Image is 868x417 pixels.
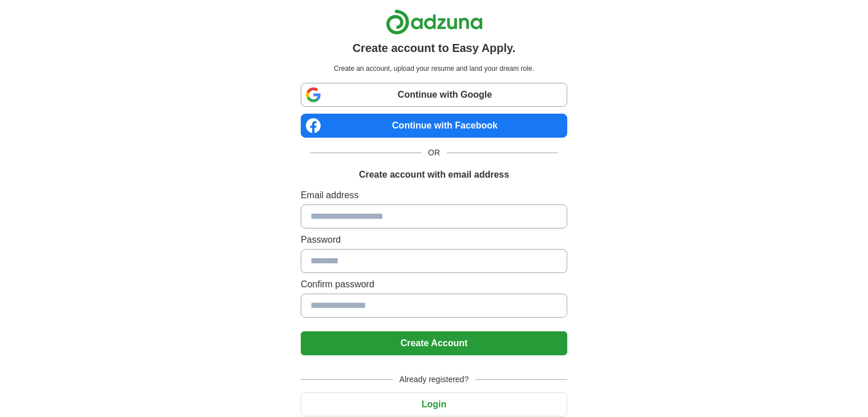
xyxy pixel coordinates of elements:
img: Adzuna logo [386,9,483,35]
p: Create an account, upload your resume and land your dream role. [303,63,565,74]
label: Email address [301,189,567,202]
h1: Create account to Easy Apply. [353,39,516,57]
label: Confirm password [301,278,567,291]
h1: Create account with email address [359,168,509,182]
button: Create Account [301,331,567,355]
span: Already registered? [393,374,475,386]
a: Continue with Facebook [301,114,567,138]
a: Login [301,399,567,409]
button: Login [301,392,567,416]
span: OR [421,147,447,159]
a: Continue with Google [301,83,567,107]
label: Password [301,233,567,247]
